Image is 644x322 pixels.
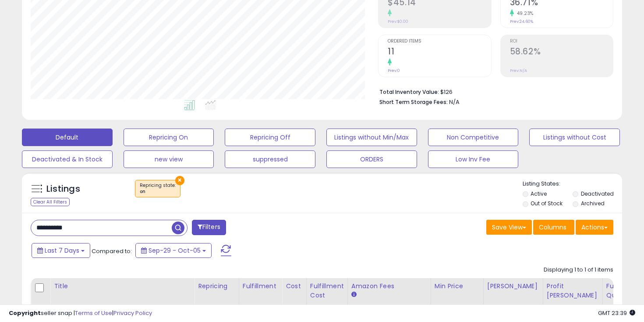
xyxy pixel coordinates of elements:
[510,68,527,73] small: Prev: N/A
[45,246,79,255] span: Last 7 Days
[225,129,315,146] button: Repricing Off
[449,98,460,106] span: N/A
[149,246,201,255] span: Sep-29 - Oct-05
[576,220,613,235] button: Actions
[435,282,480,291] div: Min Price
[22,129,113,146] button: Default
[351,282,427,291] div: Amazon Fees
[531,200,563,207] label: Out of Stock
[486,220,532,235] button: Save View
[514,10,534,17] small: 49.23%
[9,309,41,317] strong: Copyright
[428,129,519,146] button: Non Competitive
[140,182,176,195] span: Repricing state :
[531,190,547,197] label: Active
[379,88,439,96] b: Total Inventory Value:
[428,150,519,168] button: Low Inv Fee
[31,198,70,206] div: Clear All Filters
[388,19,408,24] small: Prev: $0.00
[510,19,533,24] small: Prev: 24.60%
[487,282,539,291] div: [PERSON_NAME]
[192,220,226,235] button: Filters
[510,47,613,58] h2: 58.62%
[32,243,90,258] button: Last 7 Days
[388,68,400,73] small: Prev: 0
[388,39,491,44] span: Ordered Items
[351,291,357,299] small: Amazon Fees.
[547,282,599,300] div: Profit [PERSON_NAME]
[75,309,112,317] a: Terms of Use
[286,282,303,291] div: Cost
[539,223,566,232] span: Columns
[510,39,613,44] span: ROI
[9,309,152,318] div: seller snap | |
[581,190,614,197] label: Deactivated
[326,129,417,146] button: Listings without Min/Max
[54,282,191,291] div: Title
[140,189,176,195] div: on
[379,98,448,106] b: Short Term Storage Fees:
[22,150,113,168] button: Deactivated & In Stock
[581,200,605,207] label: Archived
[379,86,607,97] li: $126
[46,183,80,195] h5: Listings
[533,220,574,235] button: Columns
[124,129,214,146] button: Repricing On
[310,282,344,300] div: Fulfillment Cost
[529,129,620,146] button: Listings without Cost
[124,150,214,168] button: new view
[92,247,132,255] span: Compared to:
[598,309,635,317] span: 2025-10-13 23:39 GMT
[175,176,184,185] button: ×
[135,243,212,258] button: Sep-29 - Oct-05
[388,47,491,58] h2: 11
[243,282,278,291] div: Fulfillment
[225,150,315,168] button: suppressed
[326,150,417,168] button: ORDERS
[544,266,613,274] div: Displaying 1 to 1 of 1 items
[113,309,152,317] a: Privacy Policy
[198,282,235,291] div: Repricing
[606,282,637,300] div: Fulfillable Quantity
[523,180,623,188] p: Listing States:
